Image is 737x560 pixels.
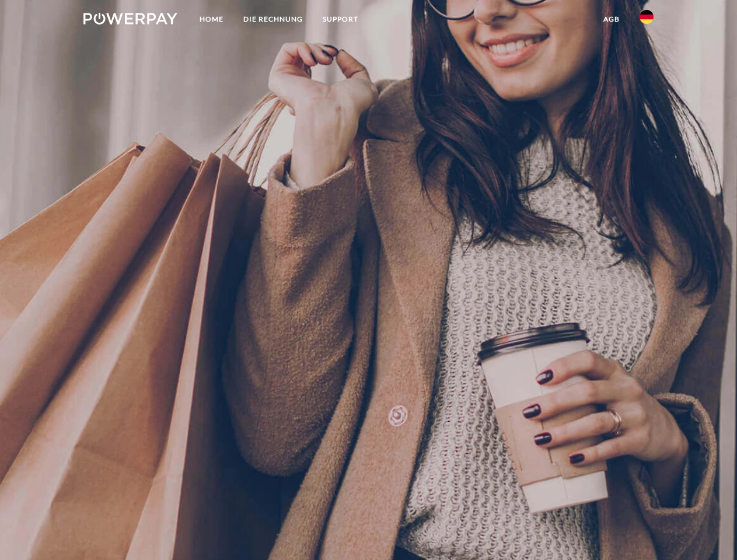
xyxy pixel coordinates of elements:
[233,9,313,30] a: DIE RECHNUNG
[83,13,177,24] img: logo-powerpay-white.svg
[640,10,654,24] img: de
[313,9,368,30] a: SUPPORT
[593,9,630,30] a: agb
[190,9,233,30] a: Home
